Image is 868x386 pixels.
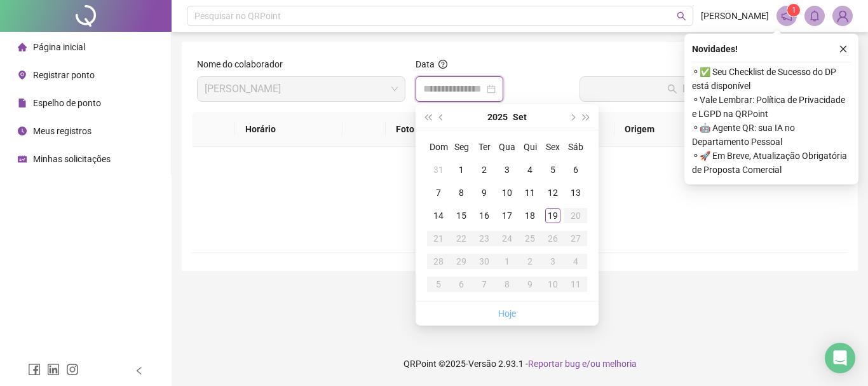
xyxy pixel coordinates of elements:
[427,204,450,227] td: 2025-09-14
[499,277,515,292] div: 8
[496,273,519,296] td: 2025-10-08
[496,158,519,181] td: 2025-09-03
[454,162,469,177] div: 1
[519,135,541,158] th: Qui
[427,273,450,296] td: 2025-10-05
[33,42,85,52] span: Página inicial
[519,273,541,296] td: 2025-10-09
[545,277,560,292] div: 10
[498,308,516,319] a: Hoje
[499,162,515,177] div: 3
[416,59,435,69] span: Data
[545,254,560,269] div: 3
[28,363,41,376] span: facebook
[541,158,564,181] td: 2025-09-05
[431,162,446,177] div: 31
[427,158,450,181] td: 2025-08-31
[172,341,868,386] footer: QRPoint © 2025 - 2.93.1 -
[499,231,515,246] div: 24
[839,45,848,53] span: close
[431,208,446,223] div: 14
[18,43,27,52] span: home
[519,250,541,273] td: 2025-10-02
[450,181,473,204] td: 2025-09-08
[18,99,27,107] span: file
[473,204,496,227] td: 2025-09-16
[454,254,469,269] div: 29
[205,77,398,101] span: MARIA EDUARDA CERQUERA BOMFIM
[135,366,144,375] span: left
[564,273,587,296] td: 2025-10-11
[468,359,496,369] span: Versão
[496,135,519,158] th: Qua
[18,155,27,163] span: schedule
[33,98,101,108] span: Espelho de ponto
[499,185,515,200] div: 10
[450,273,473,296] td: 2025-10-06
[564,204,587,227] td: 2025-09-20
[454,208,469,223] div: 15
[427,227,450,250] td: 2025-09-21
[522,162,538,177] div: 4
[496,181,519,204] td: 2025-09-10
[519,158,541,181] td: 2025-09-04
[825,343,855,373] div: Open Intercom Messenger
[541,250,564,273] td: 2025-10-03
[431,254,446,269] div: 28
[197,57,291,71] label: Nome do colaborador
[519,181,541,204] td: 2025-09-11
[692,42,738,56] span: Novidades !
[792,6,796,15] span: 1
[545,162,560,177] div: 5
[541,181,564,204] td: 2025-09-12
[435,104,449,130] button: prev-year
[568,254,583,269] div: 4
[692,93,851,121] span: ⚬ Vale Lembrar: Política de Privacidade e LGPD na QRPoint
[787,4,800,17] sup: 1
[450,227,473,250] td: 2025-09-22
[568,277,583,292] div: 11
[809,10,820,22] span: bell
[477,208,492,223] div: 16
[438,60,447,69] span: question-circle
[564,135,587,158] th: Sáb
[450,135,473,158] th: Seg
[473,227,496,250] td: 2025-09-23
[421,104,435,130] button: super-prev-year
[541,227,564,250] td: 2025-09-26
[477,162,492,177] div: 2
[477,231,492,246] div: 23
[473,250,496,273] td: 2025-09-30
[477,254,492,269] div: 30
[47,363,60,376] span: linkedin
[692,149,851,177] span: ⚬ 🚀 Em Breve, Atualização Obrigatória de Proposta Comercial
[473,273,496,296] td: 2025-10-07
[677,11,686,21] span: search
[701,9,769,23] span: [PERSON_NAME]
[528,359,637,369] span: Reportar bug e/ou melhoria
[522,277,538,292] div: 9
[207,208,832,222] div: Não há dados
[522,185,538,200] div: 11
[692,65,851,93] span: ⚬ ✅ Seu Checklist de Sucesso do DP está disponível
[564,158,587,181] td: 2025-09-06
[431,277,446,292] div: 5
[33,126,92,136] span: Meus registros
[499,254,515,269] div: 1
[477,185,492,200] div: 9
[18,71,27,79] span: environment
[522,208,538,223] div: 18
[522,254,538,269] div: 2
[565,104,579,130] button: next-year
[545,231,560,246] div: 26
[513,104,527,130] button: month panel
[545,208,560,223] div: 19
[541,273,564,296] td: 2025-10-10
[235,112,343,147] th: Horário
[541,135,564,158] th: Sex
[473,181,496,204] td: 2025-09-09
[473,158,496,181] td: 2025-09-02
[473,135,496,158] th: Ter
[496,250,519,273] td: 2025-10-01
[568,185,583,200] div: 13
